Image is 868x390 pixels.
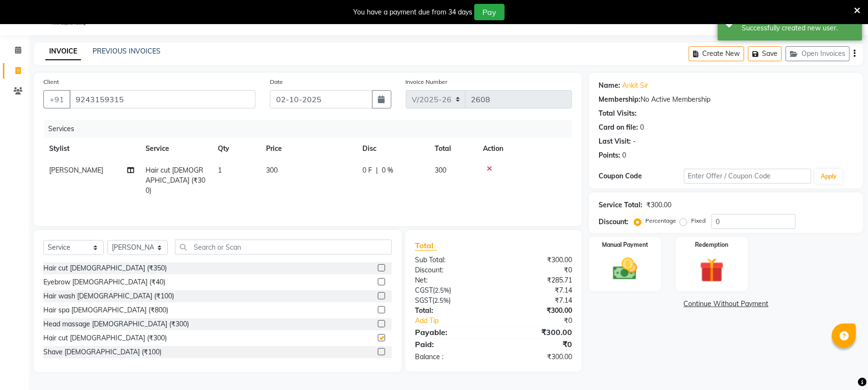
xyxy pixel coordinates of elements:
div: Discount: [599,217,628,227]
div: Card on file: [599,122,638,133]
a: Add Tip [408,316,508,326]
label: Fixed [691,216,706,225]
input: Search by Name/Mobile/Email/Code [69,90,255,108]
div: Discount: [408,265,494,275]
a: INVOICE [45,43,81,60]
div: ₹0 [508,316,579,326]
div: Balance : [408,352,494,362]
div: ₹285.71 [494,275,579,285]
div: Sub Total: [408,255,494,265]
span: | [376,165,378,175]
div: ₹0 [494,265,579,275]
span: 2.5% [435,286,449,294]
div: Last Visit: [599,136,631,147]
a: Ankit Sir [622,81,648,91]
th: Stylist [43,138,140,160]
a: Continue Without Payment [591,299,861,309]
label: Date [270,78,283,86]
div: Shave [DEMOGRAPHIC_DATA] (₹100) [43,347,161,357]
button: Create New [689,46,744,61]
div: Hair spa [DEMOGRAPHIC_DATA] (₹800) [43,305,168,315]
button: Open Invoices [786,46,850,61]
div: Hair cut [DEMOGRAPHIC_DATA] (₹300) [43,333,167,343]
div: No Active Membership [599,94,854,105]
a: PREVIOUS INVOICES [93,47,160,55]
input: Enter Offer / Coupon Code [684,169,811,184]
span: [PERSON_NAME] [49,166,103,175]
div: ₹7.14 [494,296,579,306]
div: Successfully created new user. [742,23,855,33]
div: Head massage [DEMOGRAPHIC_DATA] (₹300) [43,319,189,329]
div: You have a payment due from 34 days [353,7,472,17]
div: Total Visits: [599,108,637,119]
div: Total: [408,306,494,316]
div: ₹7.14 [494,285,579,296]
span: 0 % [382,165,393,175]
div: ( ) [408,285,494,296]
button: Save [748,46,782,61]
button: Pay [474,4,505,20]
label: Client [43,78,59,86]
th: Price [260,138,357,160]
span: Total [415,241,437,251]
span: 1 [218,166,222,175]
div: 0 [640,122,644,133]
th: Service [140,138,212,160]
th: Qty [212,138,260,160]
button: +91 [43,90,70,108]
div: ₹300.00 [494,255,579,265]
div: Net: [408,275,494,285]
label: Invoice Number [406,78,448,86]
label: Manual Payment [602,241,648,249]
span: CGST [415,286,433,295]
div: ₹0 [494,338,579,350]
div: 0 [622,150,626,161]
div: Membership: [599,94,641,105]
div: Coupon Code [599,171,683,181]
div: Eyebrow [DEMOGRAPHIC_DATA] (₹40) [43,277,165,287]
div: ( ) [408,296,494,306]
div: Points: [599,150,620,161]
th: Total [429,138,477,160]
img: _gift.svg [692,255,732,285]
div: Service Total: [599,200,642,210]
div: Payable: [408,326,494,338]
div: ₹300.00 [494,306,579,316]
div: Name: [599,81,620,91]
span: SGST [415,296,432,305]
div: Hair cut [DEMOGRAPHIC_DATA] (₹350) [43,263,167,273]
label: Redemption [695,241,728,249]
th: Disc [357,138,429,160]
div: Paid: [408,338,494,350]
div: ₹300.00 [494,352,579,362]
div: ₹300.00 [646,200,671,210]
input: Search or Scan [175,240,392,255]
span: 300 [266,166,278,175]
div: ₹300.00 [494,326,579,338]
div: Hair wash [DEMOGRAPHIC_DATA] (₹100) [43,291,174,301]
th: Action [477,138,572,160]
span: Hair cut [DEMOGRAPHIC_DATA] (₹300) [146,166,205,195]
span: 0 F [362,165,372,175]
img: _cash.svg [605,255,645,283]
div: Services [44,120,579,138]
label: Percentage [645,216,676,225]
span: 2.5% [434,296,449,304]
div: - [633,136,636,147]
button: Apply [815,169,842,184]
span: 300 [435,166,446,175]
